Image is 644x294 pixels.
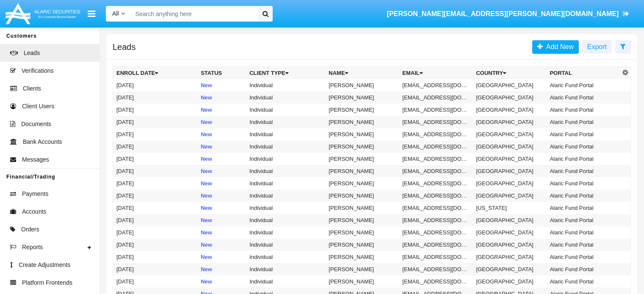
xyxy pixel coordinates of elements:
[22,155,49,164] span: Messages
[4,1,81,26] img: Logo image
[22,243,43,252] span: Reports
[19,261,70,269] span: Create Adjustments
[24,49,40,58] span: Leads
[387,10,619,17] span: [PERSON_NAME][EMAIL_ADDRESS][PERSON_NAME][DOMAIN_NAME]
[383,2,633,26] a: [PERSON_NAME][EMAIL_ADDRESS][PERSON_NAME][DOMAIN_NAME]
[22,102,54,111] span: Client Users
[131,6,255,22] input: Search
[21,120,51,129] span: Documents
[23,137,62,146] span: Bank Accounts
[22,66,53,75] span: Verifications
[106,9,131,18] a: All
[22,190,48,198] span: Payments
[22,278,72,287] span: Platform Frontends
[22,207,47,216] span: Accounts
[23,84,41,93] span: Clients
[21,225,39,234] span: Orders
[112,10,119,17] span: All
